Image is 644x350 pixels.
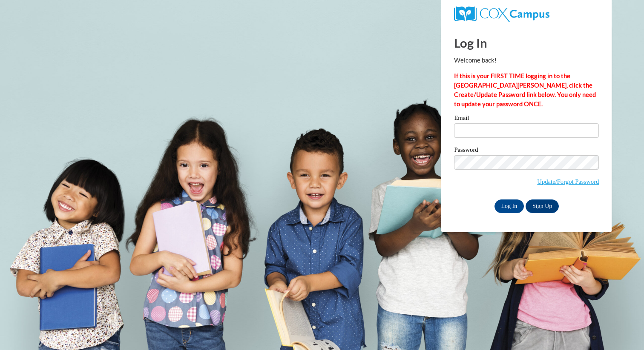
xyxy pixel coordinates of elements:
label: Password [454,147,599,155]
img: COX Campus [454,6,549,22]
a: Update/Forgot Password [537,178,599,185]
h1: Log In [454,34,599,51]
a: COX Campus [454,10,549,17]
label: Email [454,115,599,123]
a: Sign Up [526,199,559,213]
strong: If this is your FIRST TIME logging in to the [GEOGRAPHIC_DATA][PERSON_NAME], click the Create/Upd... [454,72,596,108]
input: Log In [494,199,524,213]
p: Welcome back! [454,56,599,65]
